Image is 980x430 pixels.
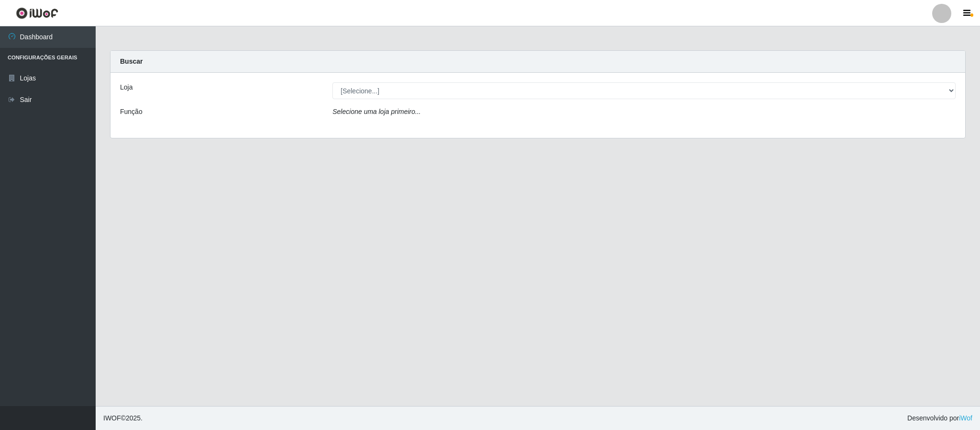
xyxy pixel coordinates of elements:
[120,57,143,65] strong: Buscar
[103,413,143,423] span: © 2025 .
[332,108,420,115] i: Selecione uma loja primeiro...
[907,413,972,423] span: Desenvolvido por
[120,107,143,117] label: Função
[120,82,132,92] label: Loja
[103,414,121,422] span: IWOF
[959,414,972,422] a: iWof
[16,7,58,19] img: CoreUI Logo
